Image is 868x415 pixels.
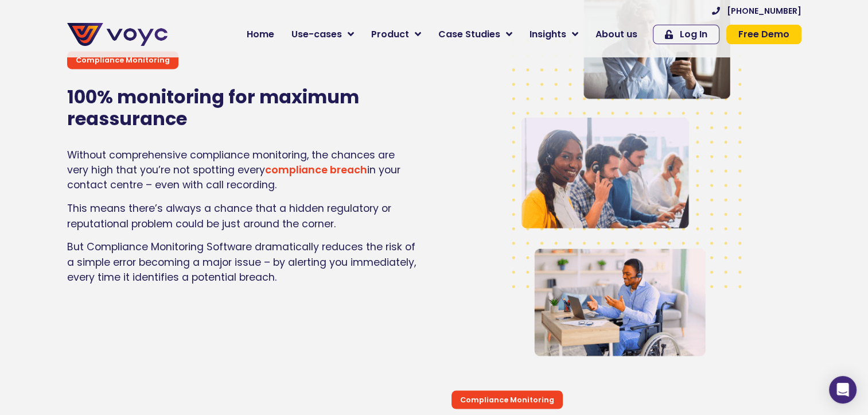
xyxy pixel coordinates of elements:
span: Free Demo [738,30,789,39]
a: Product [363,23,430,46]
span: Phone [152,46,181,59]
img: voyc-full-logo [67,23,168,46]
a: About us [587,23,646,46]
span: Home [247,28,274,41]
span: Job title [152,93,191,106]
h2: 100% monitoring for maximum reassurance [67,86,417,130]
a: Home [238,23,283,46]
p: Compliance Monitoring [460,394,554,405]
span: in your contact centre – even with call recording. [67,163,400,192]
span: About us [595,28,637,41]
a: [PHONE_NUMBER] [712,7,801,15]
p: Compliance Monitoring [76,55,170,65]
a: Log In [653,25,719,44]
span: This means there’s always a chance that a hidden regulatory or reputational problem could be just... [67,201,391,230]
div: Open Intercom Messenger [829,376,857,404]
a: Insights [521,23,587,46]
a: Case Studies [430,23,521,46]
a: Privacy Policy [236,239,290,250]
span: Insights [530,28,566,41]
span: But Compliance Monitoring Software dramatically reduces the risk of a simple error becoming a maj... [67,240,416,284]
span: Log In [680,30,707,39]
span: Product [371,28,409,41]
a: Use-cases [283,23,363,46]
span: Without comprehensive compliance monitoring, the chances are very high that you’re not spotting e... [67,148,395,177]
span: Use-cases [291,28,342,41]
a: compliance breach [265,163,367,177]
span: [PHONE_NUMBER] [727,7,801,15]
a: Free Demo [726,25,801,44]
span: Case Studies [438,28,500,41]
